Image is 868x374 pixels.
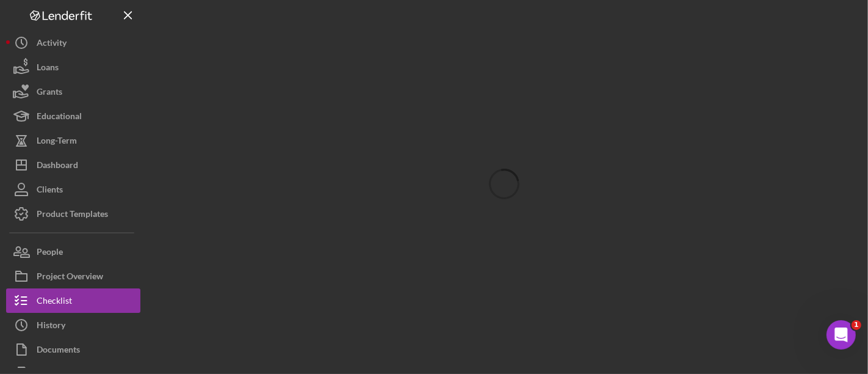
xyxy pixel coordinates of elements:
span: 1 [852,320,861,330]
div: People [37,240,63,267]
div: Grants [37,79,62,107]
button: People [6,240,140,264]
div: Clients [37,177,63,205]
div: Long-Term [37,128,77,156]
button: Grants [6,79,140,104]
div: Activity [37,31,67,58]
button: Checklist [6,288,140,313]
div: Project Overview [37,264,103,291]
button: Long-Term [6,128,140,153]
button: Project Overview [6,264,140,288]
div: Dashboard [37,153,78,180]
button: Educational [6,104,140,128]
button: Product Templates [6,202,140,226]
button: Dashboard [6,153,140,177]
div: Documents [37,337,80,365]
div: Loans [37,55,59,82]
div: History [37,313,65,340]
div: Checklist [37,288,72,316]
button: Documents [6,337,140,362]
button: Loans [6,55,140,79]
button: Activity [6,31,140,55]
div: Educational [37,104,82,131]
button: Clients [6,177,140,202]
button: History [6,313,140,337]
div: Product Templates [37,202,108,229]
iframe: Intercom live chat [826,320,856,350]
